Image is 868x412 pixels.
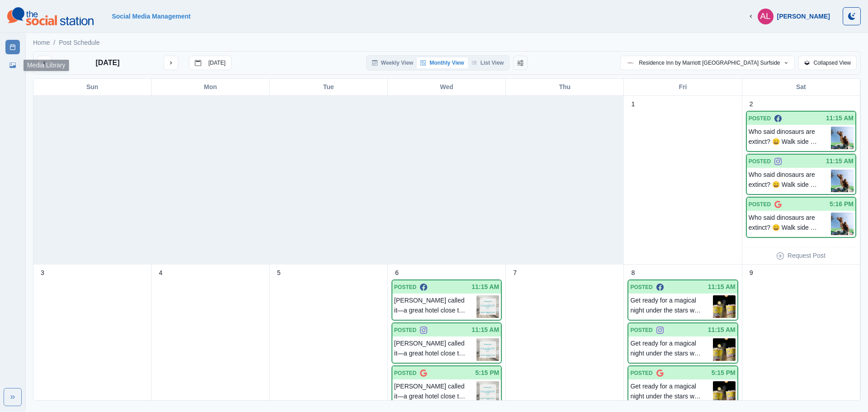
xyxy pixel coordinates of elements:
p: 11:15 AM [708,325,736,335]
p: 11:15 AM [472,325,499,335]
p: POSTED [749,114,771,123]
a: Media Library [5,58,20,72]
p: Who said dinosaurs are extinct? 😄 Walk side by side with giant animatronic dinos at [GEOGRAPHIC_D... [749,170,831,192]
p: POSTED [394,283,416,291]
p: Request Post [788,251,826,260]
p: POSTED [630,369,652,377]
p: Get ready for a magical night under the stars with Moana 2 [DATE] at the [GEOGRAPHIC_DATA]! 🌙🎬 Do... [630,381,712,404]
button: go to today [189,56,231,70]
img: kurddp37fsqmthm2lamk [831,170,854,192]
p: 3 [41,268,44,278]
p: 5:15 PM [712,368,736,378]
button: [PERSON_NAME] [741,7,837,25]
div: Thu [506,79,624,95]
p: 9 [750,268,753,278]
p: 6 [395,268,399,278]
a: Social Media Management [112,13,190,20]
p: 11:15 AM [472,282,499,292]
p: 8 [632,268,635,278]
img: logoTextSVG.62801f218bc96a9b266caa72a09eb111.svg [7,7,94,25]
p: POSTED [749,157,771,166]
img: d8et8sekvbv8cqk4gb9n [713,381,736,404]
p: 7 [513,268,517,278]
img: kurddp37fsqmthm2lamk [831,127,854,149]
button: Toggle Mode [843,7,861,25]
p: [PERSON_NAME] called it—a great hotel close to the beach with clean rooms and a solid breakfast t... [394,338,476,361]
p: 5 [277,268,281,278]
p: [DATE] [95,57,119,68]
button: List View [468,57,508,68]
p: POSTED [630,326,652,334]
div: Mon [151,79,269,95]
p: Get ready for a magical night under the stars with Moana 2 [DATE] at the [GEOGRAPHIC_DATA]! 🌙🎬 Do... [630,338,712,361]
p: POSTED [630,283,652,291]
p: POSTED [394,369,416,377]
p: Who said dinosaurs are extinct? 😄 Walk side by side with giant animatronic dinos at [GEOGRAPHIC_D... [749,213,831,235]
p: Get ready for a magical night under the stars with Moana 2 [DATE] at the [GEOGRAPHIC_DATA]! 🌙🎬 Do... [630,295,712,318]
button: next month [164,56,178,70]
nav: breadcrumb [33,38,100,47]
p: POSTED [749,200,771,208]
p: Who said dinosaurs are extinct? 😄 Walk side by side with giant animatronic dinos at [GEOGRAPHIC_D... [749,127,831,149]
button: Change View Order [513,56,528,70]
button: Residence Inn by Marriott [GEOGRAPHIC_DATA] Surfside [620,56,795,70]
button: Expand [4,388,22,406]
p: 11:15 AM [826,114,854,123]
img: k5sz9sksg1cpwlyc3pph [476,338,499,361]
img: k5sz9sksg1cpwlyc3pph [476,381,499,404]
div: Sat [742,79,860,95]
p: 11:15 AM [826,156,854,166]
p: [DATE] [208,60,226,66]
button: previous month [37,56,52,70]
p: 11:15 AM [708,282,736,292]
p: [PERSON_NAME] called it—a great hotel close to the beach with clean rooms and a solid breakfast t... [394,295,476,318]
button: Weekly View [368,57,417,68]
p: 5:16 PM [830,199,854,209]
a: Post Schedule [5,40,20,54]
span: / [53,38,55,47]
div: [PERSON_NAME] [777,13,830,20]
p: 5:15 PM [475,368,499,378]
img: d8et8sekvbv8cqk4gb9n [713,338,736,361]
div: Tue [270,79,388,95]
img: d8et8sekvbv8cqk4gb9n [713,295,736,318]
a: Home [33,38,50,47]
button: Collapsed View [798,56,857,70]
p: POSTED [394,326,416,334]
p: 4 [159,268,162,278]
img: kurddp37fsqmthm2lamk [831,213,854,235]
p: 2 [750,99,753,109]
img: 1665905063651192 [626,58,635,67]
div: Wed [388,79,506,95]
div: Fri [624,79,742,95]
div: Anshela Laiche [760,5,770,27]
p: [PERSON_NAME] called it—a great hotel close to the beach with clean rooms and a solid breakfast t... [394,381,476,404]
img: k5sz9sksg1cpwlyc3pph [476,295,499,318]
p: 1 [632,99,635,109]
div: Sun [33,79,151,95]
a: Post Schedule [59,38,99,47]
button: Monthly View [417,57,467,68]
